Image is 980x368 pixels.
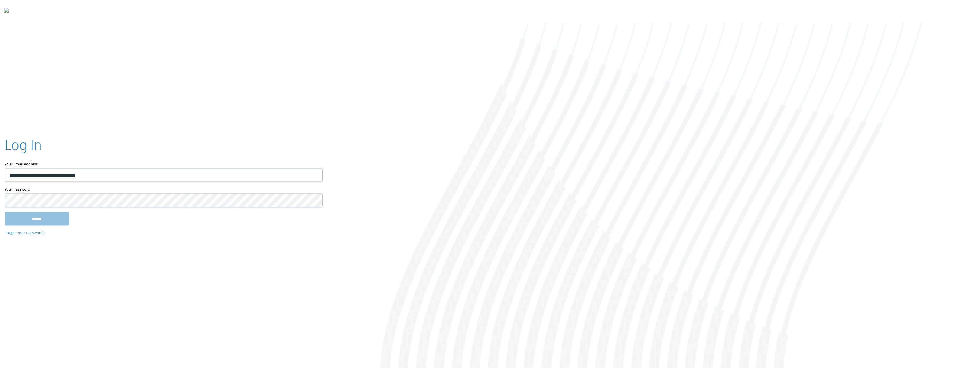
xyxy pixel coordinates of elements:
img: todyl-logo-dark.svg [4,6,9,17]
keeper-lock: Open Keeper Popup [311,197,318,204]
h2: Log In [5,135,42,154]
label: Your Password [5,187,322,194]
a: Forgot Your Password? [5,230,45,237]
keeper-lock: Open Keeper Popup [311,172,318,179]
